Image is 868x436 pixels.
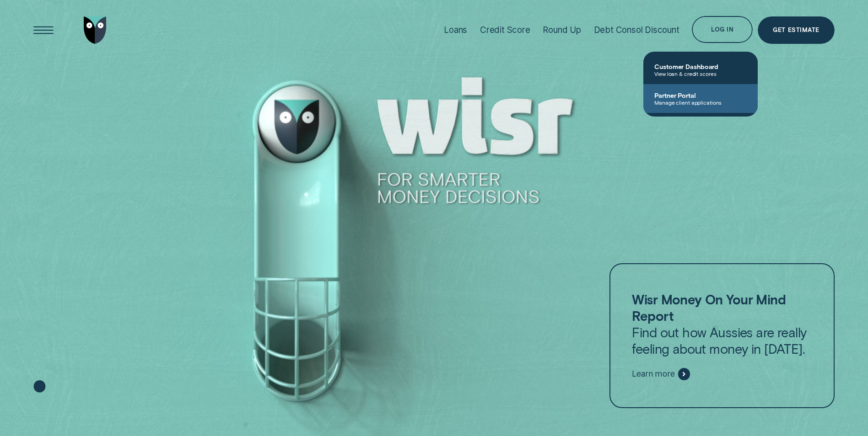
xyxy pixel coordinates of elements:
div: Credit Score [480,25,530,35]
div: Loans [444,25,467,35]
a: Customer DashboardView loan & credit scores [643,55,758,84]
a: Partner PortalManage client applications [643,84,758,113]
strong: Wisr Money On Your Mind Report [632,291,786,324]
button: Log in [692,16,753,43]
div: Debt Consol Discount [594,25,679,35]
a: Get Estimate [758,16,835,44]
span: Partner Portal [654,91,747,99]
span: View loan & credit scores [654,70,747,77]
span: Customer Dashboard [654,63,747,70]
button: Open Menu [30,16,57,44]
div: Round Up [543,25,581,35]
a: Wisr Money On Your Mind ReportFind out how Aussies are really feeling about money in [DATE].Learn... [609,263,835,408]
img: Wisr [84,16,107,44]
span: Learn more [632,369,674,379]
p: Find out how Aussies are really feeling about money in [DATE]. [632,291,812,357]
span: Manage client applications [654,99,747,106]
